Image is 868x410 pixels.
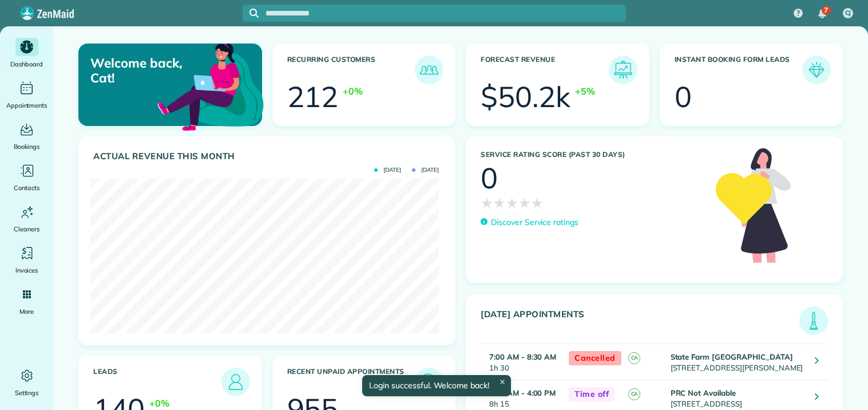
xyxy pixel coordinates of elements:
[14,182,39,194] span: Contacts
[155,30,266,141] img: dashboard_welcome-42a62b7d889689a78055ac9021e634bf52bae3f8056760290aed330b23ab8690.png
[149,396,169,410] div: +0%
[287,82,339,111] div: 212
[675,82,692,111] div: 0
[506,192,518,213] span: ★
[489,352,556,361] strong: 7:00 AM - 8:30 AM
[418,58,441,81] img: icon_recurring_customers-cf858462ba22bcd05b5a5880d41d6543d210077de5bb9ebc9590e49fd87d84ed.png
[628,352,640,364] span: CA
[14,141,40,152] span: Bookings
[412,167,439,173] span: [DATE]
[5,244,49,276] a: Invoices
[374,167,401,173] span: [DATE]
[15,265,38,276] span: Invoices
[489,388,556,397] strong: 7:45 AM - 4:00 PM
[531,192,544,213] span: ★
[5,79,49,111] a: Appointments
[671,352,793,361] strong: State Farm [GEOGRAPHIC_DATA]
[810,1,834,26] div: 7 unread notifications
[224,370,247,393] img: icon_leads-1bed01f49abd5b7fead27621c3d59655bb73ed531f8eeb49469d10e621d6b896.png
[249,9,259,18] svg: Focus search
[90,56,202,86] p: Welcome back, Cat!
[287,368,415,396] h3: Recent unpaid appointments
[493,192,506,213] span: ★
[481,344,563,380] td: 1h 30
[668,344,807,380] td: [STREET_ADDRESS][PERSON_NAME]
[243,9,259,18] button: Focus search
[802,309,825,332] img: icon_todays_appointments-901f7ab196bb0bea1936b74009e4eb5ffbc2d2711fa7634e0d609ed5ef32b18b.png
[93,368,221,396] h3: Leads
[481,164,498,192] div: 0
[481,82,570,111] div: $50.2k
[481,56,609,84] h3: Forecast Revenue
[418,370,441,393] img: icon_unpaid_appointments-47b8ce3997adf2238b356f14209ab4cced10bd1f174958f3ca8f1d0dd7fffeee.png
[491,216,578,228] p: Discover Service ratings
[845,9,851,18] span: CJ
[14,223,39,235] span: Cleaners
[5,203,49,235] a: Cleaners
[671,388,736,397] strong: PRC Not Available
[481,192,493,213] span: ★
[481,151,704,159] h3: Service Rating score (past 30 days)
[5,120,49,152] a: Bookings
[612,58,635,81] img: icon_forecast_revenue-8c13a41c7ed35a8dcfafea3cbb826a0462acb37728057bba2d056411b612bbbe.png
[481,309,799,335] h3: [DATE] Appointments
[287,56,415,84] h3: Recurring Customers
[675,56,803,84] h3: Instant Booking Form Leads
[5,366,49,399] a: Settings
[10,58,43,70] span: Dashboard
[481,216,578,228] a: Discover Service ratings
[15,387,39,399] span: Settings
[518,192,531,213] span: ★
[5,38,49,70] a: Dashboard
[343,84,363,98] div: +0%
[628,388,640,400] span: CA
[362,375,511,396] div: Login successful. Welcome back!
[6,100,47,111] span: Appointments
[93,151,443,161] h3: Actual Revenue this month
[5,161,49,194] a: Contacts
[575,84,595,98] div: +5%
[805,58,828,81] img: icon_form_leads-04211a6a04a5b2264e4ee56bc0799ec3eb69b7e499cbb523a139df1d13a81ae0.png
[19,306,34,317] span: More
[569,387,615,401] span: Time off
[824,6,828,15] span: 7
[569,351,621,365] span: Cancelled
